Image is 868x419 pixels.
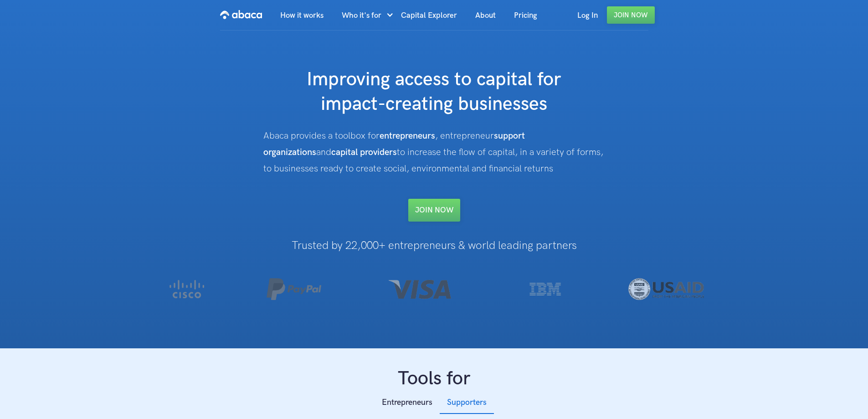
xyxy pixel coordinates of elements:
[130,367,738,391] h1: Tools for
[382,396,432,409] div: Entrepreneurs
[130,240,738,252] h1: Trusted by 22,000+ entrepreneurs & world leading partners
[220,7,262,22] img: Abaca logo
[263,128,605,177] div: Abaca provides a toolbox for , entrepreneur and to increase the flow of capital, in a variety of ...
[331,147,397,158] strong: capital providers
[408,199,460,222] a: Join NOW
[607,6,655,24] a: Join Now
[447,396,487,409] div: Supporters
[380,130,435,141] strong: entrepreneurs
[252,67,616,117] h1: Improving access to capital for impact-creating businesses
